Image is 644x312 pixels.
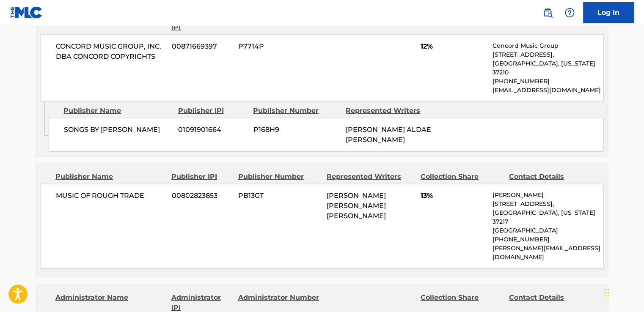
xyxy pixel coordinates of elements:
[172,41,232,52] span: 00871669397
[604,280,609,305] div: Drag
[493,41,603,50] p: Concord Music Group
[253,106,339,116] div: Publisher Number
[493,77,603,86] p: [PHONE_NUMBER]
[238,172,320,182] div: Publisher Number
[172,191,232,201] span: 00802823853
[493,244,603,262] p: [PERSON_NAME][EMAIL_ADDRESS][DOMAIN_NAME]
[56,191,165,201] span: MUSIC OF ROUGH TRADE
[493,226,603,235] p: [GEOGRAPHIC_DATA]
[10,6,43,19] img: MLC Logo
[602,271,644,312] iframe: Chat Widget
[238,41,320,52] span: P7714P
[346,126,431,144] span: [PERSON_NAME] ALDAE [PERSON_NAME]
[493,208,603,226] p: [GEOGRAPHIC_DATA], [US_STATE] 37217
[63,106,171,116] div: Publisher Name
[542,8,553,18] img: search
[327,192,386,220] span: [PERSON_NAME] [PERSON_NAME] [PERSON_NAME]
[509,172,591,182] div: Contact Details
[421,41,486,52] span: 12%
[238,191,320,201] span: PB13GT
[178,125,247,135] span: 01091901664
[493,50,603,59] p: [STREET_ADDRESS],
[493,59,603,77] p: [GEOGRAPHIC_DATA], [US_STATE] 37210
[493,200,603,208] p: [STREET_ADDRESS],
[564,8,575,18] img: help
[539,4,556,21] a: Public Search
[493,235,603,244] p: [PHONE_NUMBER]
[253,125,339,135] span: P168H9
[493,191,603,200] p: [PERSON_NAME]
[55,172,165,182] div: Publisher Name
[178,106,247,116] div: Publisher IPI
[421,191,486,201] span: 13%
[561,4,578,21] div: Help
[583,2,634,23] a: Log In
[421,172,503,182] div: Collection Share
[346,106,432,116] div: Represented Writers
[64,125,172,135] span: SONGS BY [PERSON_NAME]
[171,172,231,182] div: Publisher IPI
[56,41,165,62] span: CONCORD MUSIC GROUP, INC. DBA CONCORD COPYRIGHTS
[327,172,414,182] div: Represented Writers
[493,86,603,95] p: [EMAIL_ADDRESS][DOMAIN_NAME]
